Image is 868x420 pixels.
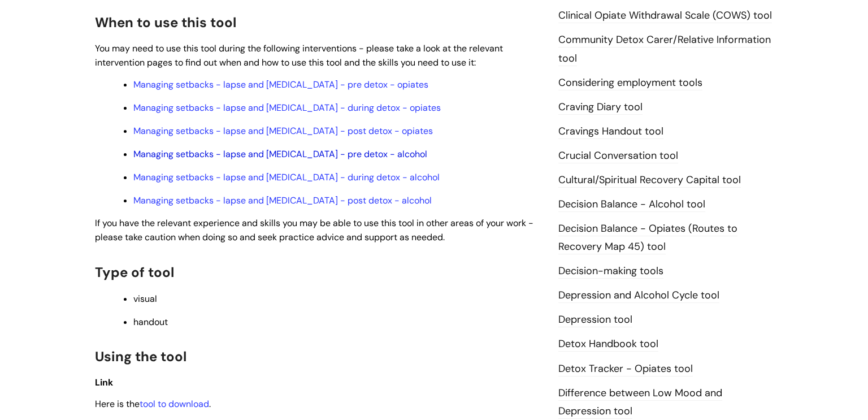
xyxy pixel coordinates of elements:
span: Here is the . [95,398,211,410]
a: Cravings Handout tool [558,124,663,139]
a: Managing setbacks - lapse and [MEDICAL_DATA] - during detox - opiates [133,102,441,114]
a: Community Detox Carer/Relative Information tool [558,33,771,66]
span: visual [133,293,157,305]
a: Clinical Opiate Withdrawal Scale (COWS) tool [558,8,772,23]
span: handout [133,316,168,328]
a: Detox Tracker - Opiates tool [558,362,693,376]
a: Managing setbacks - lapse and [MEDICAL_DATA] - post detox - opiates [133,125,433,137]
a: Decision-making tools [558,264,663,279]
a: Considering employment tools [558,76,702,90]
span: You may need to use this tool during the following interventions - please take a look at the rele... [95,42,503,68]
a: Decision Balance - Alcohol tool [558,197,705,212]
a: Crucial Conversation tool [558,149,678,163]
a: Difference between Low Mood and Depression tool [558,386,722,419]
a: Managing setbacks - lapse and [MEDICAL_DATA] - post detox - alcohol [133,194,432,206]
a: Managing setbacks - lapse and [MEDICAL_DATA] - pre detox - alcohol [133,148,427,160]
span: When to use this tool [95,14,236,31]
a: tool to download [140,398,209,410]
a: Managing setbacks - lapse and [MEDICAL_DATA] - pre detox - opiates [133,79,428,90]
span: Link [95,376,113,388]
a: Decision Balance - Opiates (Routes to Recovery Map 45) tool [558,222,737,254]
a: Depression tool [558,313,632,327]
span: If you have the relevant experience and skills you may be able to use this tool in other areas of... [95,217,533,243]
span: Type of tool [95,263,174,281]
a: Cultural/Spiritual Recovery Capital tool [558,173,741,188]
a: Detox Handbook tool [558,337,658,352]
a: Depression and Alcohol Cycle tool [558,288,719,303]
a: Craving Diary tool [558,100,643,115]
a: Managing setbacks - lapse and [MEDICAL_DATA] - during detox - alcohol [133,171,440,183]
span: Using the tool [95,348,186,365]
